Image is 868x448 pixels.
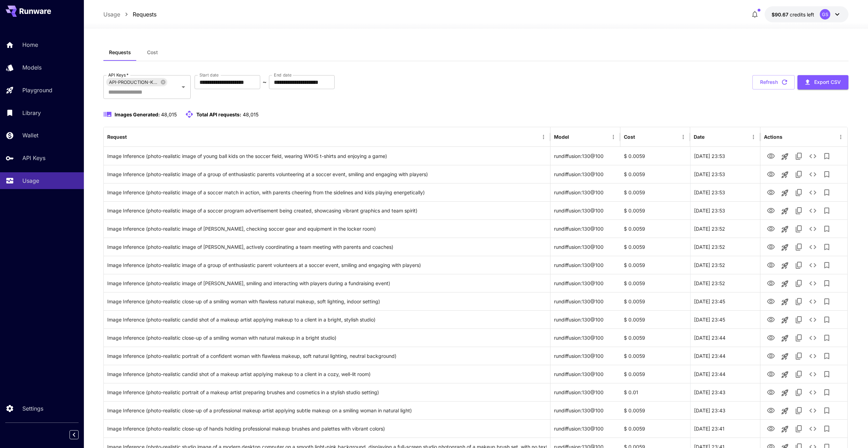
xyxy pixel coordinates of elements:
[820,349,834,363] button: Add to library
[107,202,547,219] div: Click to copy prompt
[690,219,760,238] div: 21 Aug, 2025 23:52
[550,147,620,165] div: rundiffusion:130@100
[107,274,547,292] div: Click to copy prompt
[22,154,45,162] p: API Keys
[22,109,41,117] p: Library
[199,72,219,78] label: Start date
[108,72,129,78] label: API Keys
[806,186,820,200] button: See details
[820,422,834,436] button: Add to library
[75,428,84,441] div: Collapse sidebar
[107,311,547,328] div: Click to copy prompt
[107,147,547,165] div: Click to copy prompt
[752,75,795,89] button: Refresh
[107,220,547,238] div: Click to copy prompt
[792,276,806,290] button: Copy TaskUUID
[107,329,547,347] div: Click to copy prompt
[820,222,834,236] button: Add to library
[550,401,620,419] div: rundiffusion:130@100
[778,222,792,236] button: Launch in playground
[792,295,806,309] button: Copy TaskUUID
[820,149,834,163] button: Add to library
[624,134,635,140] div: Cost
[806,404,820,418] button: See details
[620,165,690,183] div: $ 0.0059
[620,256,690,274] div: $ 0.0059
[778,168,792,182] button: Launch in playground
[806,149,820,163] button: See details
[550,383,620,401] div: rundiffusion:130@100
[690,419,760,438] div: 21 Aug, 2025 23:41
[690,347,760,365] div: 21 Aug, 2025 23:44
[550,238,620,256] div: rundiffusion:130@100
[107,383,547,401] div: Click to copy prompt
[778,404,792,418] button: Launch in playground
[705,132,715,142] button: Sort
[792,222,806,236] button: Copy TaskUUID
[792,404,806,418] button: Copy TaskUUID
[107,238,547,256] div: Click to copy prompt
[764,421,778,436] button: View Image
[820,240,834,254] button: Add to library
[690,292,760,310] div: 21 Aug, 2025 23:45
[778,150,792,164] button: Launch in playground
[820,331,834,345] button: Add to library
[22,63,42,72] p: Models
[107,165,547,183] div: Click to copy prompt
[620,347,690,365] div: $ 0.0059
[820,276,834,290] button: Add to library
[690,256,760,274] div: 21 Aug, 2025 23:52
[550,256,620,274] div: rundiffusion:130@100
[620,419,690,438] div: $ 0.0059
[792,367,806,381] button: Copy TaskUUID
[620,274,690,292] div: $ 0.0059
[778,386,792,400] button: Launch in playground
[620,401,690,419] div: $ 0.0059
[274,72,291,78] label: End date
[792,313,806,327] button: Copy TaskUUID
[765,6,848,22] button: $90.67478GS
[778,422,792,436] button: Launch in playground
[806,313,820,327] button: See details
[806,331,820,345] button: See details
[107,134,127,140] div: Request
[764,349,778,363] button: View Image
[550,328,620,347] div: rundiffusion:130@100
[690,365,760,383] div: 21 Aug, 2025 23:44
[107,347,547,365] div: Click to copy prompt
[550,219,620,238] div: rundiffusion:130@100
[107,402,547,419] div: Click to copy prompt
[690,238,760,256] div: 21 Aug, 2025 23:52
[764,203,778,218] button: View Image
[22,86,52,94] p: Playground
[820,167,834,181] button: Add to library
[764,403,778,418] button: View Image
[820,295,834,309] button: Add to library
[103,10,120,19] a: Usage
[620,328,690,347] div: $ 0.0059
[778,295,792,309] button: Launch in playground
[772,12,790,17] span: $90.67
[806,167,820,181] button: See details
[22,176,39,185] p: Usage
[806,222,820,236] button: See details
[550,165,620,183] div: rundiffusion:130@100
[792,240,806,254] button: Copy TaskUUID
[133,10,156,19] a: Requests
[550,274,620,292] div: rundiffusion:130@100
[820,258,834,272] button: Add to library
[178,82,188,92] button: Open
[70,430,79,439] button: Collapse sidebar
[196,111,241,117] span: Total API requests:
[778,331,792,345] button: Launch in playground
[106,78,167,86] div: API-PRODUCTION-KEY
[690,201,760,219] div: 21 Aug, 2025 23:53
[550,292,620,310] div: rundiffusion:130@100
[263,78,267,86] p: ~
[636,132,645,142] button: Sort
[608,132,618,142] button: Menu
[792,349,806,363] button: Copy TaskUUID
[106,78,162,86] span: API-PRODUCTION-KEY
[764,367,778,381] button: View Image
